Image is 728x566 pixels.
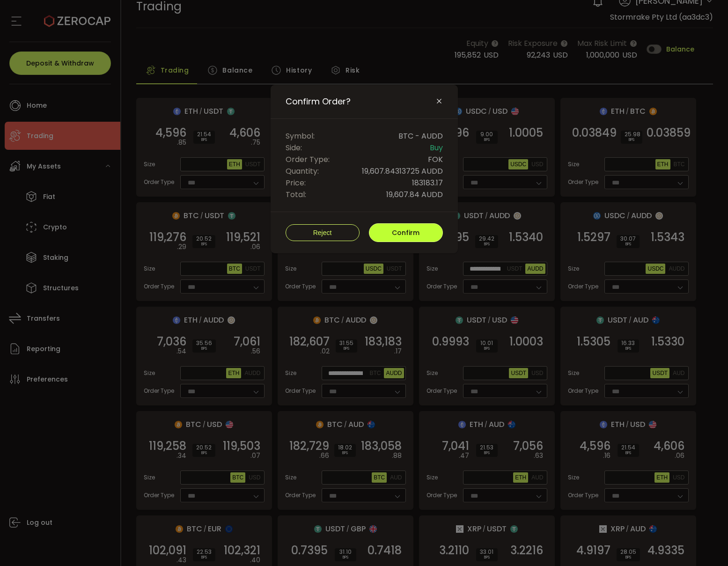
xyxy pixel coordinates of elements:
[386,189,443,200] span: 19,607.84 AUDD
[286,224,360,241] button: Reject
[286,177,306,189] span: Price:
[286,154,330,165] span: Order Type:
[430,142,443,154] span: Buy
[369,223,443,242] button: Confirm
[271,85,458,253] div: Confirm Order?
[412,177,443,189] span: 183183.17
[286,96,351,107] span: Confirm Order?
[428,154,443,165] span: FOK
[392,228,419,237] span: Confirm
[617,465,728,566] iframe: Chat Widget
[286,189,306,200] span: Total:
[398,130,443,142] span: BTC - AUDD
[286,142,302,154] span: Side:
[313,229,332,236] span: Reject
[435,97,443,106] button: Close
[286,165,319,177] span: Quantity:
[362,165,443,177] span: 19,607.84313725 AUDD
[286,130,315,142] span: Symbol:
